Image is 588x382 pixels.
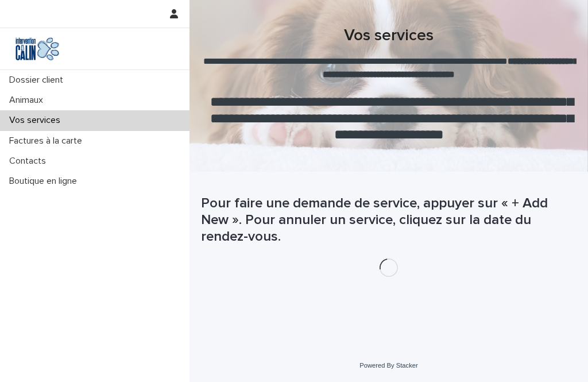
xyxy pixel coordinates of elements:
[9,37,65,60] img: Y0SYDZVsQvbSeSFpbQoq
[5,176,86,187] p: Boutique en ligne
[201,195,577,245] h1: Pour faire une demande de service, appuyer sur « + Add New ». Pour annuler un service, cliquez su...
[5,136,91,146] p: Factures à la carte
[5,95,52,106] p: Animaux
[5,75,72,86] p: Dossier client
[5,156,55,167] p: Contacts
[201,26,577,46] h1: Vos services
[359,362,417,369] a: Powered By Stacker
[5,115,69,126] p: Vos services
